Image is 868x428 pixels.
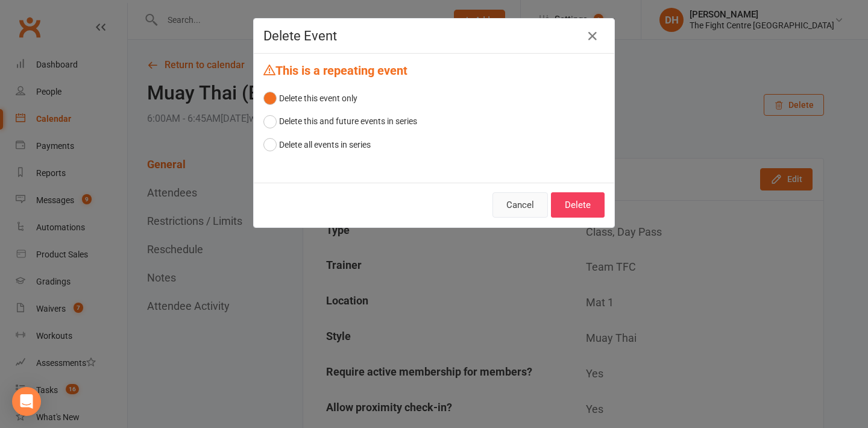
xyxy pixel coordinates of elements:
[263,133,371,156] button: Delete all events in series
[263,63,605,77] h4: This is a repeating event
[551,192,605,218] button: Delete
[583,27,602,46] button: Close
[263,110,417,133] button: Delete this and future events in series
[12,387,41,416] div: Open Intercom Messenger
[263,28,605,43] h4: Delete Event
[263,87,357,110] button: Delete this event only
[492,192,548,218] button: Cancel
